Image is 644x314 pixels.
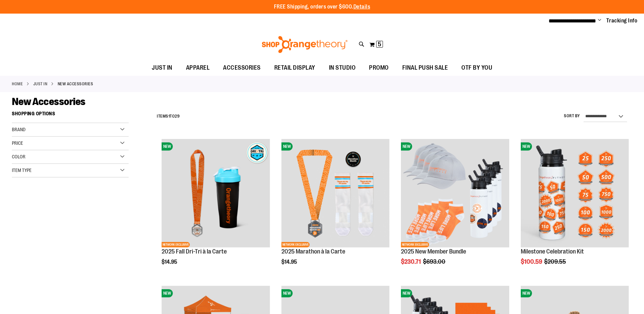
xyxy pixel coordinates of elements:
[402,60,448,75] span: FINAL PUSH SALE
[395,60,455,76] a: FINAL PUSH SALE
[281,248,345,255] a: 2025 Marathon à la Carte
[281,289,293,297] span: NEW
[369,60,389,75] span: PROMO
[401,142,412,151] span: NEW
[455,60,499,76] a: OTF BY YOU
[281,139,389,248] a: 2025 Marathon à la CarteNEWNETWORK EXCLUSIVE
[353,4,370,10] a: Details
[521,258,543,265] span: $100.59
[461,60,492,75] span: OTF BY YOU
[152,60,172,75] span: JUST IN
[281,259,298,265] span: $14.95
[281,242,310,247] span: NETWORK EXCLUSIVE
[401,258,422,265] span: $230.71
[281,142,293,151] span: NEW
[362,60,395,76] a: PROMO
[521,139,629,248] a: Milestone Celebration KitNEW
[12,81,23,87] a: Home
[12,154,25,159] span: Color
[401,289,412,297] span: NEW
[268,60,322,76] a: RETAIL DISPLAY
[162,259,178,265] span: $14.95
[33,81,48,87] a: JUST IN
[544,258,567,265] span: $209.55
[521,142,532,151] span: NEW
[401,248,466,255] a: 2025 New Member Bundle
[162,289,173,297] span: NEW
[278,136,393,282] div: product
[162,242,190,247] span: NETWORK EXCLUSIVE
[175,114,180,119] span: 29
[378,41,381,48] span: 5
[12,127,25,132] span: Brand
[401,242,429,247] span: NETWORK EXCLUSIVE
[179,60,217,76] a: APPAREL
[12,96,86,107] span: New Accessories
[401,139,509,248] a: 2025 New Member BundleNEWNETWORK EXCLUSIVE
[517,136,632,282] div: product
[162,139,270,248] a: 2025 Fall Dri-Tri à la CarteNEWNETWORK EXCLUSIVE
[157,111,180,122] h2: Items to
[521,139,629,247] img: Milestone Celebration Kit
[162,142,173,151] span: NEW
[168,114,170,119] span: 1
[423,258,446,265] span: $693.00
[162,139,270,247] img: 2025 Fall Dri-Tri à la Carte
[322,60,363,76] a: IN STUDIO
[12,168,32,173] span: Item Type
[401,139,509,247] img: 2025 New Member Bundle
[145,60,179,75] a: JUST IN
[58,81,93,87] strong: New Accessories
[281,139,389,247] img: 2025 Marathon à la Carte
[274,3,370,11] p: FREE Shipping, orders over $600.
[329,60,356,75] span: IN STUDIO
[598,17,601,24] button: Account menu
[398,136,512,282] div: product
[162,248,227,255] a: 2025 Fall Dri-Tri à la Carte
[12,140,23,146] span: Price
[216,60,268,76] a: ACCESSORIES
[261,36,349,53] img: Shop Orangetheory
[186,60,210,75] span: APPAREL
[564,113,580,119] label: Sort By
[223,60,261,75] span: ACCESSORIES
[521,248,584,255] a: Milestone Celebration Kit
[274,60,315,75] span: RETAIL DISPLAY
[521,289,532,297] span: NEW
[158,136,273,282] div: product
[12,108,129,123] strong: Shopping Options
[606,17,638,24] a: Tracking Info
